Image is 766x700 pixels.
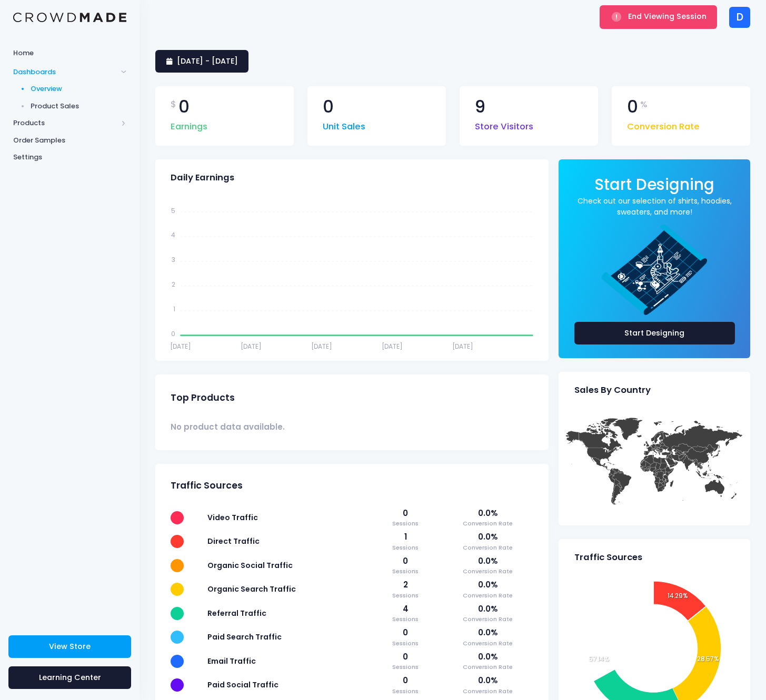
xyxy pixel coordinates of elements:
span: Settings [13,152,126,163]
span: Daily Earnings [171,173,234,183]
span: Direct Traffic [207,536,260,546]
span: 0 [379,627,432,638]
span: Dashboards [13,67,117,77]
span: 0.0% [442,531,533,543]
div: D [729,7,750,28]
tspan: 4 [171,230,175,239]
span: Conversion Rate [442,567,533,576]
span: % [640,98,648,111]
span: Products [13,118,117,128]
span: View Store [49,641,91,652]
span: Conversion Rate [442,639,533,648]
span: Conversion Rate [442,519,533,528]
span: Overview [31,84,127,94]
span: 0.0% [442,555,533,567]
a: [DATE] - [DATE] [155,50,248,73]
a: Start Designing [574,322,735,344]
span: Sessions [379,567,432,576]
span: 0 [379,651,432,663]
a: Start Designing [594,182,714,192]
span: Conversion Rate [442,687,533,696]
span: Order Samples [13,135,126,146]
a: View Store [8,635,131,658]
span: Paid Search Traffic [207,632,282,642]
span: 0 [178,98,190,116]
span: End Viewing Session [628,11,707,22]
span: 4 [379,603,432,615]
a: Check out our selection of shirts, hoodies, sweaters, and more! [574,196,735,218]
span: Sessions [379,591,432,600]
span: Home [13,48,126,58]
span: Sessions [379,639,432,648]
span: Top Products [171,392,235,403]
span: 1 [379,531,432,543]
span: 9 [475,98,485,116]
span: Sessions [379,519,432,528]
span: Traffic Sources [574,552,642,563]
tspan: 5 [171,206,175,215]
span: Paid Social Traffic [207,679,278,690]
span: Start Designing [594,174,714,195]
span: [DATE] - [DATE] [177,56,238,66]
span: No product data available. [171,421,285,433]
span: 0.0% [442,603,533,615]
span: 0.0% [442,651,533,663]
span: Conversion Rate [627,115,700,134]
span: Store Visitors [475,115,533,134]
tspan: [DATE] [241,341,262,350]
img: Logo [13,13,126,23]
span: 2 [379,579,432,591]
span: Sessions [379,615,432,624]
span: Sessions [379,663,432,672]
tspan: 0 [171,329,175,338]
span: Referral Traffic [207,608,266,618]
tspan: [DATE] [382,341,403,350]
span: Email Traffic [207,656,256,666]
span: Sales By Country [574,385,651,395]
span: Video Traffic [207,512,258,523]
tspan: 1 [173,305,175,313]
span: Traffic Sources [171,480,243,491]
span: 0 [323,98,334,116]
span: 0 [379,555,432,567]
span: Organic Search Traffic [207,584,296,594]
span: Organic Social Traffic [207,560,293,571]
span: Conversion Rate [442,663,533,672]
span: Conversion Rate [442,591,533,600]
span: Product Sales [31,101,127,111]
span: 0 [627,98,638,116]
span: 0 [379,675,432,686]
tspan: [DATE] [311,341,332,350]
span: 0.0% [442,579,533,591]
span: 0.0% [442,508,533,519]
span: Sessions [379,687,432,696]
span: Sessions [379,543,432,552]
tspan: [DATE] [170,341,191,350]
span: 0 [379,508,432,519]
a: Learning Center [8,666,131,689]
tspan: [DATE] [452,341,473,350]
tspan: 3 [172,255,175,264]
span: Conversion Rate [442,543,533,552]
span: Learning Center [39,672,101,683]
span: 0.0% [442,675,533,686]
span: Earnings [171,115,207,134]
span: Unit Sales [323,115,365,134]
button: End Viewing Session [600,5,717,28]
span: Conversion Rate [442,615,533,624]
span: $ [171,98,176,111]
tspan: 2 [172,280,175,289]
span: 0.0% [442,627,533,638]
